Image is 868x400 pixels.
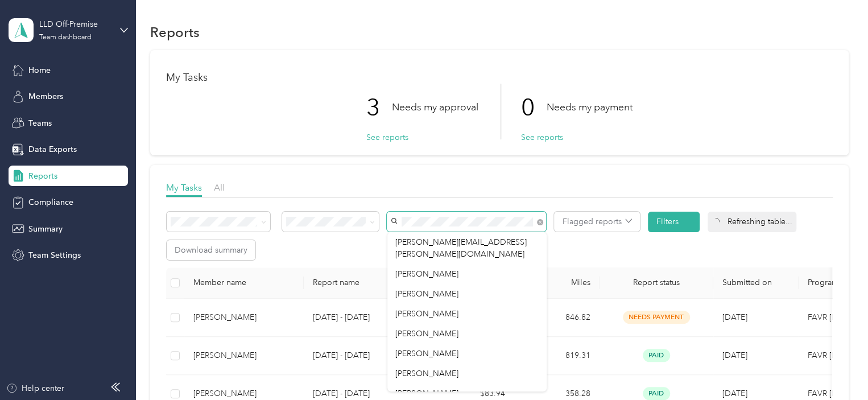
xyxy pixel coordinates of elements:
span: [PERSON_NAME] [395,369,458,378]
span: All [214,182,225,193]
div: Refreshing table... [708,212,796,232]
p: [DATE] - [DATE] [313,349,420,362]
span: paid [643,349,670,362]
span: My Tasks [166,182,202,193]
div: Member name [193,278,295,287]
span: [DATE] [722,312,747,322]
button: Help center [6,382,64,394]
div: Miles [523,278,590,287]
th: Submitted on [713,267,799,299]
span: paid [643,387,670,400]
button: Download summary [167,240,255,260]
span: Reports [28,170,57,182]
div: LLD Off-Premise [39,18,110,30]
span: Data Exports [28,143,77,155]
p: Needs my approval [392,100,478,114]
span: [PERSON_NAME] [395,349,458,358]
div: [PERSON_NAME] [193,311,295,324]
span: [DATE] [722,389,747,398]
button: Filters [648,212,700,232]
div: [PERSON_NAME] [193,387,295,400]
div: Team dashboard [39,34,92,41]
button: See reports [521,131,563,143]
p: Needs my payment [547,100,633,114]
span: [PERSON_NAME] [395,389,458,398]
span: [DATE] [722,350,747,360]
p: [DATE] - [DATE] [313,311,420,324]
td: 846.82 [514,299,600,337]
p: 3 [366,84,392,131]
span: [PERSON_NAME] [395,329,458,339]
h1: My Tasks [166,72,833,84]
span: Compliance [28,196,73,208]
span: [PERSON_NAME] [395,309,458,319]
p: [DATE] - [DATE] [313,387,420,400]
span: Members [28,90,63,102]
iframe: Everlance-gr Chat Button Frame [804,336,868,400]
span: Summary [28,223,63,235]
span: Home [28,64,51,76]
th: Member name [184,267,304,299]
div: [PERSON_NAME] [193,349,295,362]
h1: Reports [150,26,200,38]
td: 819.31 [514,337,600,375]
span: [PERSON_NAME] [395,289,458,299]
span: needs payment [623,311,690,324]
button: See reports [366,131,408,143]
span: [PERSON_NAME][EMAIL_ADDRESS][PERSON_NAME][DOMAIN_NAME] [395,237,527,259]
p: 0 [521,84,547,131]
span: Report status [609,278,704,287]
span: [PERSON_NAME] [395,269,458,279]
span: Teams [28,117,52,129]
button: Flagged reports [554,212,640,232]
th: Report name [304,267,429,299]
span: Team Settings [28,249,81,261]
